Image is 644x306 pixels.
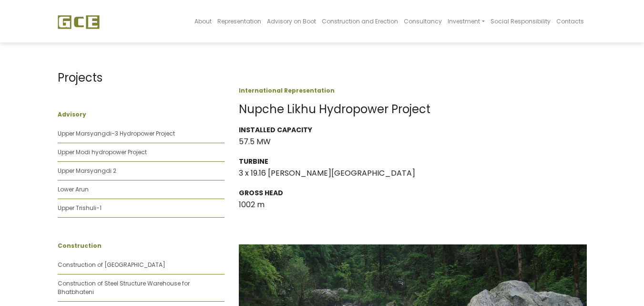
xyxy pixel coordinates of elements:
a: Upper Marsyangdi-3 Hydropower Project [58,129,175,137]
h3: 57.5 MW [239,137,587,146]
h3: GROSS HEAD [239,189,587,197]
h3: 3 x 19.16 [PERSON_NAME][GEOGRAPHIC_DATA] [239,169,587,178]
span: Consultancy [404,17,442,25]
p: Advisory [58,110,225,119]
p: International Representation [239,86,587,95]
p: Construction [58,242,225,250]
a: Investment [445,3,487,40]
a: Construction and Erection [319,3,401,40]
a: Advisory on Boot [264,3,319,40]
a: Construction of Steel Structure Warehouse for Bhatbhateni [58,279,190,296]
a: Construction of [GEOGRAPHIC_DATA] [58,261,165,269]
img: GCE Group [58,15,100,29]
span: Construction and Erection [322,17,398,25]
span: Social Responsibility [491,17,551,25]
span: Advisory on Boot [267,17,316,25]
span: Representation [217,17,261,25]
a: Lower Arun [58,185,89,193]
a: Upper Trishuli-1 [58,204,102,212]
h1: Nupche Likhu Hydropower Project [239,103,587,116]
a: Contacts [553,3,587,40]
a: Upper Marsyangdi 2 [58,167,116,175]
h3: INSTALLED CAPACITY [239,126,587,134]
p: Projects [58,69,225,86]
span: Contacts [556,17,584,25]
span: About [194,17,212,25]
a: Social Responsibility [488,3,553,40]
h3: 1002 m [239,200,587,209]
a: Upper Modi hydropower Project [58,148,147,156]
a: About [192,3,215,40]
a: Representation [215,3,264,40]
a: Consultancy [401,3,445,40]
h3: TURBINE [239,158,587,166]
span: Investment [448,17,480,25]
